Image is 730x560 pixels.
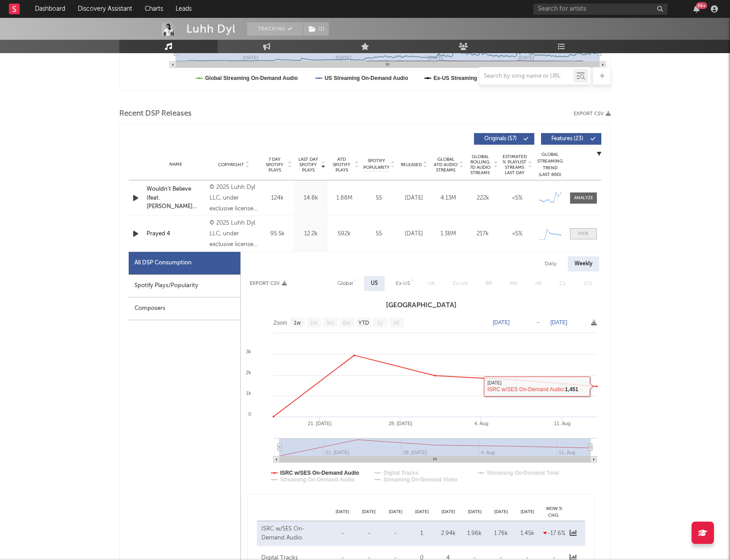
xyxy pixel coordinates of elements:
div: [DATE] [382,509,408,515]
div: [DATE] [409,509,435,515]
div: <5% [502,194,532,203]
div: 1.38M [433,230,463,238]
div: 99 + [696,2,707,9]
div: 55 [363,194,394,203]
span: Estimated % Playlist Streams Last Day [502,154,527,176]
span: ATD Spotify Plays [330,157,353,173]
text: Zoom [273,320,287,326]
div: Spotify Plays/Popularity [129,275,240,297]
text: 11. Aug [554,421,571,426]
div: 95.5k [263,230,292,238]
text: Streaming On-Demand Total [487,470,559,476]
text: → [535,319,541,326]
text: 1y [377,320,383,326]
text: 2k [246,370,251,375]
input: Search by song name or URL [479,73,574,80]
div: [DATE] [514,509,541,515]
div: -17.6 % [543,529,565,538]
text: 1k [246,390,251,396]
a: Wouldn’t Believe (feat. [PERSON_NAME] Official) [147,185,205,211]
text: 0 [248,411,251,417]
span: Global Rolling 7D Audio Streams [468,154,492,176]
button: Tracking [247,22,303,36]
div: - [358,529,380,538]
div: 1 [411,529,433,538]
button: Export CSV [574,111,611,117]
div: [DATE] [399,230,429,238]
text: 4. Aug [474,421,488,426]
text: [DATE] [550,319,567,326]
span: Features ( 23 ) [547,136,588,142]
text: Streaming On-Demand Audio [280,476,355,483]
text: ISRC w/SES On-Demand Audio [280,470,359,476]
div: 55 [363,230,394,238]
div: 2.94k [437,529,459,538]
div: Global Streaming Trend (Last 60D) [537,151,563,178]
span: Copyright [218,162,244,167]
div: - [384,529,406,538]
button: 99+ [693,5,700,13]
div: [DATE] [399,194,429,203]
div: 1.88M [330,194,359,203]
text: YTD [358,320,369,326]
button: (1) [303,22,329,36]
span: ( 1 ) [303,22,329,36]
text: 3m [327,320,334,326]
div: [DATE] [356,509,382,515]
text: 1m [310,320,318,326]
div: <5% [502,230,532,238]
div: Ex-US [396,278,410,289]
span: Last Day Spotify Plays [296,157,320,173]
button: Export CSV [250,281,287,286]
button: Originals(57) [474,133,534,145]
span: Spotify Popularity [363,158,390,171]
span: Originals ( 57 ) [480,136,521,142]
div: 12.2k [296,230,325,238]
div: 4.13M [433,194,463,203]
span: 7 Day Spotify Plays [263,157,286,173]
div: US [371,278,378,289]
input: Search for artists [533,4,667,15]
text: All [393,320,399,326]
text: [DATE] [493,319,510,326]
text: 28. [DATE] [389,421,412,426]
text: 21. [DATE] [308,421,331,426]
text: Digital Tracks [383,470,418,476]
div: All DSP Consumption [129,252,240,275]
div: Daily [538,256,563,272]
a: Prayed 4 [147,230,205,238]
div: © 2025 Luhh Dyl LLC, under exclusive license to 300 Entertainment LLC [210,218,258,250]
div: 1.76k [490,529,512,538]
div: 1.96k [464,529,486,538]
div: [DATE] [329,509,356,515]
span: Released [401,162,422,167]
div: [DATE] [461,509,488,515]
div: Luhh Dyl [186,22,236,36]
div: All DSP Consumption [134,258,192,268]
div: [DATE] [435,509,461,515]
div: Composers [129,297,240,320]
button: Features(23) [541,133,601,145]
div: © 2025 Luhh Dyl LLC, under exclusive license to 300 Entertainment LLC [210,182,258,214]
text: 1w [294,320,301,326]
div: 1.45k [516,529,538,538]
div: - [331,529,353,538]
div: Name [147,161,205,168]
span: Recent DSP Releases [119,109,192,119]
text: 6m [343,320,351,326]
div: 222k [468,194,498,203]
div: WoW % Chg. [541,506,567,518]
div: 592k [330,230,359,238]
div: [DATE] [488,509,514,515]
div: 124k [263,194,292,203]
h3: [GEOGRAPHIC_DATA] [241,300,601,311]
div: ISRC w/SES On-Demand Audio [261,525,327,542]
div: 14.8k [296,194,325,203]
span: Global ATD Audio Streams [433,157,458,173]
text: 3k [246,349,251,354]
div: 217k [468,230,498,238]
div: Weekly [568,256,599,272]
text: Streaming On-Demand Video [383,476,457,483]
